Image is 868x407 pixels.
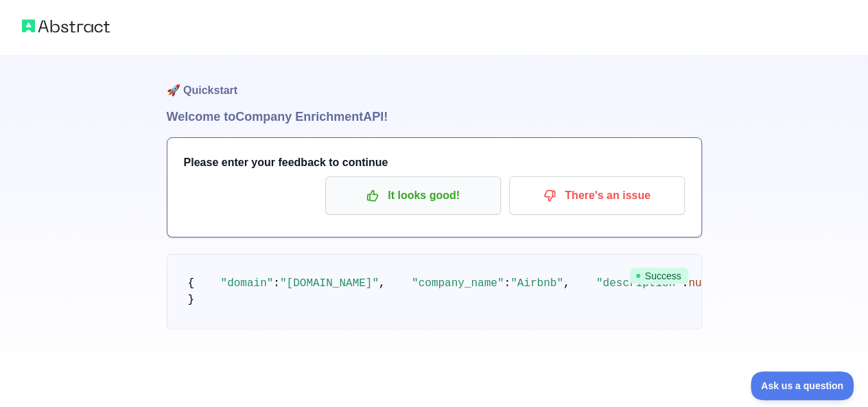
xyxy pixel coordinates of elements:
iframe: Toggle Customer Support [751,371,854,400]
span: null [688,277,714,290]
span: "description" [596,277,682,290]
p: There's an issue [519,184,675,207]
span: Success [630,268,688,284]
img: Abstract logo [22,16,110,36]
button: It looks good! [325,176,501,215]
h1: 🚀 Quickstart [167,55,702,107]
span: { [188,277,195,290]
span: : [504,277,511,290]
span: "Airbnb" [511,277,563,290]
span: : [273,277,280,290]
span: , [379,277,386,290]
span: "domain" [221,277,274,290]
h3: Please enter your feedback to continue [184,154,685,171]
span: "company_name" [412,277,504,290]
span: "[DOMAIN_NAME]" [280,277,379,290]
p: It looks good! [336,184,491,207]
button: There's an issue [509,176,685,215]
h1: Welcome to Company Enrichment API! [167,107,702,126]
span: , [563,277,570,290]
